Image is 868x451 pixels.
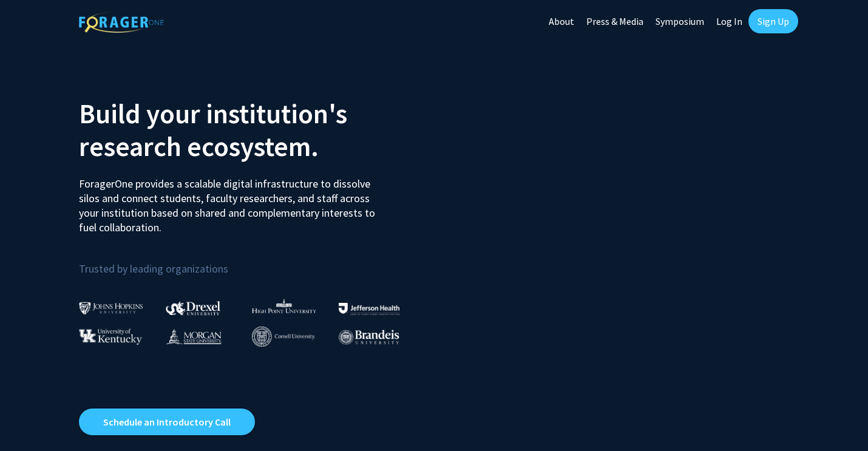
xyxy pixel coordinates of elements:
img: University of Kentucky [79,328,142,345]
img: ForagerOne Logo [79,12,164,33]
p: Trusted by leading organizations [79,245,425,278]
img: Drexel University [166,301,220,315]
img: Brandeis University [339,330,399,345]
h2: Build your institution's research ecosystem. [79,97,425,163]
img: High Point University [252,299,316,313]
a: Sign Up [748,9,798,33]
p: ForagerOne provides a scalable digital infrastructure to dissolve silos and connect students, fac... [79,168,384,235]
img: Cornell University [252,327,315,347]
img: Morgan State University [166,328,222,344]
img: Johns Hopkins University [79,302,143,314]
img: Thomas Jefferson University [339,303,399,314]
a: Opens in a new tab [79,409,255,435]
